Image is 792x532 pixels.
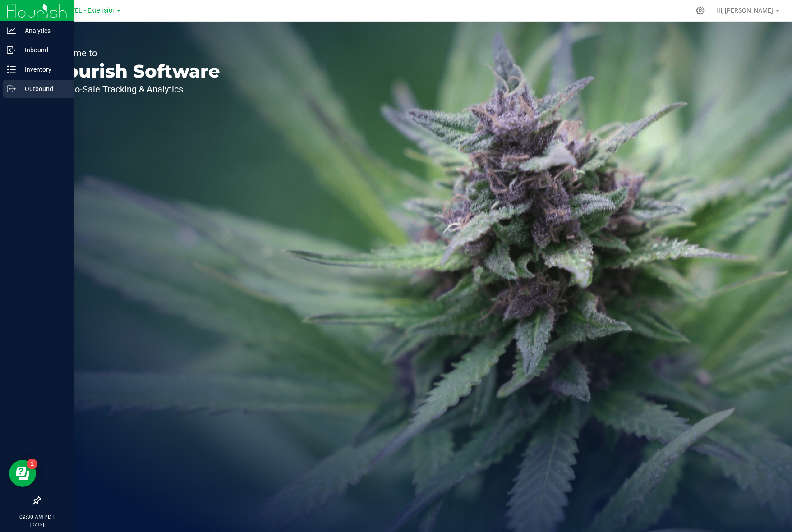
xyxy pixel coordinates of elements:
[7,46,16,55] inline-svg: Inbound
[7,26,16,35] inline-svg: Analytics
[9,460,36,487] iframe: Resource center
[4,521,70,528] p: [DATE]
[27,459,37,469] iframe: Resource center unread badge
[49,85,220,94] p: Seed-to-Sale Tracking & Analytics
[16,45,70,55] p: Inbound
[716,7,775,14] span: Hi, [PERSON_NAME]!
[7,65,16,74] inline-svg: Inventory
[49,49,220,58] p: Welcome to
[64,7,116,14] span: LEVEL - Extension
[695,6,706,15] div: Manage settings
[7,84,16,93] inline-svg: Outbound
[16,83,70,94] p: Outbound
[16,25,70,36] p: Analytics
[49,62,220,80] p: Flourish Software
[16,64,70,75] p: Inventory
[4,513,70,521] p: 09:30 AM PDT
